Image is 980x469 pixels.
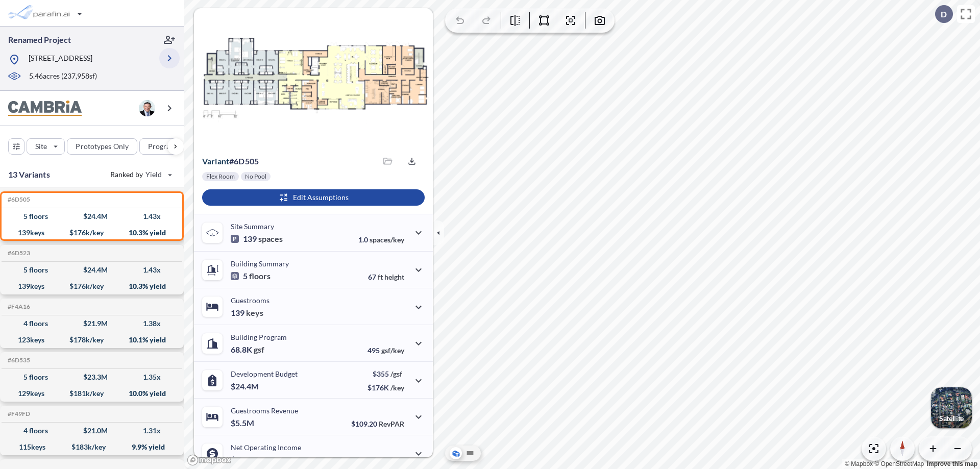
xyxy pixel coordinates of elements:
button: Aerial View [450,447,462,459]
p: Net Operating Income [231,443,301,452]
p: 1.0 [358,235,404,244]
p: Renamed Project [8,34,71,45]
span: /gsf [390,369,402,378]
span: ft [378,273,383,281]
p: 45.0% [361,456,404,465]
span: /key [390,383,404,392]
p: 67 [368,273,404,281]
p: Building Summary [231,259,289,268]
p: Site [35,141,47,152]
span: Variant [202,156,229,166]
img: Switcher Image [931,387,972,428]
a: Mapbox [845,460,873,467]
a: Mapbox homepage [187,454,232,466]
p: $5.5M [231,418,256,428]
p: # 6d505 [202,156,259,166]
p: Site Summary [231,222,274,231]
span: margin [382,456,404,465]
p: 495 [367,346,404,355]
p: Development Budget [231,369,298,378]
p: $2.5M [231,455,256,465]
p: D [941,10,947,19]
a: OpenStreetMap [874,460,924,467]
p: $109.20 [351,419,404,428]
p: Flex Room [206,172,235,181]
span: floors [249,271,271,281]
h5: Click to copy the code [6,357,30,364]
button: Program [139,138,194,155]
p: $24.4M [231,381,260,391]
p: Guestrooms Revenue [231,406,298,415]
p: $355 [367,369,404,378]
span: spaces/key [370,235,404,244]
p: Guestrooms [231,296,269,305]
p: Edit Assumptions [293,192,349,203]
p: 68.8K [231,344,264,355]
p: Program [148,141,177,152]
img: user logo [139,100,155,116]
p: 139 [231,234,283,244]
p: 5.46 acres ( 237,958 sf) [29,71,97,82]
h5: Click to copy the code [6,303,30,310]
span: spaces [258,234,283,244]
button: Prototypes Only [67,138,137,155]
img: BrandImage [8,101,82,116]
h5: Click to copy the code [6,196,30,203]
span: gsf [254,344,264,355]
button: Switcher ImageSatellite [931,387,972,428]
a: Improve this map [927,460,977,467]
button: Ranked by Yield [102,166,179,183]
span: gsf/key [381,346,404,355]
p: Satellite [939,414,964,423]
p: Building Program [231,333,287,341]
button: Site [27,138,65,155]
p: [STREET_ADDRESS] [29,53,92,66]
h5: Click to copy the code [6,250,30,257]
span: keys [246,308,263,318]
p: 139 [231,308,263,318]
p: Prototypes Only [76,141,129,152]
p: $176K [367,383,404,392]
p: 5 [231,271,271,281]
button: Site Plan [464,447,476,459]
span: Yield [145,169,162,180]
h5: Click to copy the code [6,410,30,417]
span: RevPAR [379,419,404,428]
p: No Pool [245,172,266,181]
button: Edit Assumptions [202,189,425,206]
span: height [384,273,404,281]
p: 13 Variants [8,168,50,181]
